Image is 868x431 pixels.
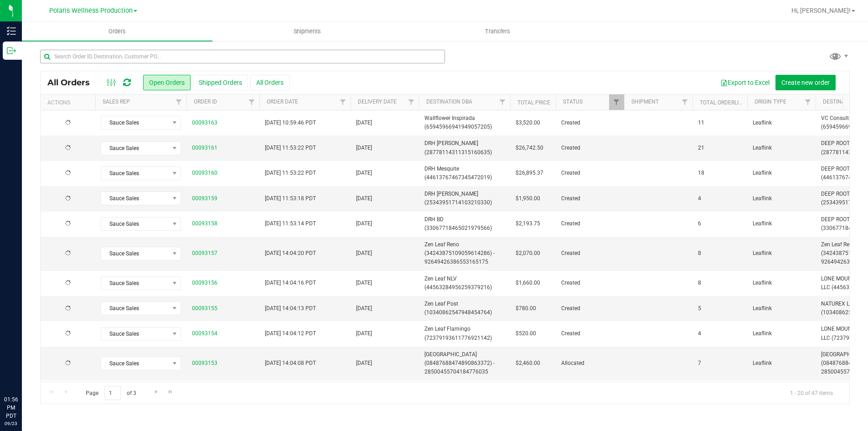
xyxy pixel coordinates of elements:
inline-svg: Outbound [7,46,16,55]
button: Open Orders [143,75,191,90]
span: 8 [698,279,701,287]
span: Sauce Sales [101,167,169,180]
span: [DATE] [356,249,372,258]
span: $3,520.00 [516,119,540,127]
div: Actions [47,99,92,106]
span: 21 [698,144,704,152]
a: Filter [244,94,259,110]
span: Sauce Sales [101,302,169,315]
span: Created [561,169,619,177]
a: Filter [171,94,186,110]
span: [DATE] 14:04:16 PDT [265,279,316,287]
span: Leaflink [753,119,810,127]
span: Sauce Sales [101,357,169,370]
a: Go to the last page [164,386,177,398]
span: $1,660.00 [516,279,540,287]
input: 1 [104,386,121,400]
a: Origin Type [754,99,786,105]
span: [DATE] [356,304,372,313]
span: Page of 3 [78,386,144,400]
span: Sauce Sales [101,142,169,155]
span: 6 [698,219,701,228]
span: 8 [698,249,701,258]
span: Created [561,249,619,258]
span: Zen Leaf Flamingo (72379193611776921142) [424,325,505,342]
a: Go to the next page [150,386,163,398]
a: Order Date [267,99,298,105]
a: Order ID [194,99,217,105]
iframe: Resource center unread badge [27,357,38,368]
span: DRH Mesquite (44613767467345472019) [424,165,505,182]
a: Orders [22,22,212,41]
a: 00093161 [192,144,217,152]
span: [DATE] 11:53:18 PDT [265,194,316,203]
a: 00093158 [192,219,217,228]
a: Filter [801,94,816,110]
span: Leaflink [753,194,810,203]
span: All Orders [47,78,99,88]
span: [DATE] [356,359,372,368]
span: $520.00 [516,329,536,338]
span: Leaflink [753,304,810,313]
span: [DATE] [356,279,372,287]
span: Created [561,119,619,127]
button: All Orders [250,75,289,90]
a: Filter [609,94,624,110]
span: Wallflower Inspirada (65945966941949057205) [424,114,505,131]
span: Leaflink [753,144,810,152]
span: Polaris Wellness Production [49,7,133,15]
span: 4 [698,194,701,203]
span: 11 [698,119,704,127]
span: [DATE] [356,329,372,338]
span: [DATE] 14:04:13 PDT [265,304,316,313]
span: $2,070.00 [516,249,540,258]
a: Total Orderlines [700,99,749,106]
span: Created [561,144,619,152]
span: $2,460.00 [516,359,540,368]
a: 00093153 [192,359,217,368]
span: Zen Leaf Post (10340862547948454764) [424,300,505,317]
span: DRH [PERSON_NAME] (25343951714103210330) [424,190,505,207]
a: 00093157 [192,249,217,258]
span: [DATE] 11:53:22 PDT [265,169,316,177]
a: Sales Rep [103,99,130,105]
span: Sauce Sales [101,192,169,205]
a: Filter [404,94,419,110]
span: Leaflink [753,359,810,368]
span: [DATE] [356,194,372,203]
a: Destination [823,99,857,105]
a: Filter [336,94,351,110]
span: Sauce Sales [101,277,169,290]
span: DRH [PERSON_NAME] (28778114311315160635) [424,139,505,156]
span: Sauce Sales [101,247,169,260]
span: Leaflink [753,279,810,287]
span: Leaflink [753,329,810,338]
p: 01:56 PM PDT [4,395,18,420]
a: 00093156 [192,279,217,287]
a: Destination DBA [426,99,472,105]
button: Export to Excel [714,75,775,90]
span: [DATE] 11:53:22 PDT [265,144,316,152]
span: 4 [698,329,701,338]
span: Create new order [781,79,830,86]
span: Sauce Sales [101,327,169,340]
span: [DATE] 10:59:46 PDT [265,119,316,127]
a: Filter [495,94,510,110]
span: $26,895.37 [516,169,543,177]
span: [GEOGRAPHIC_DATA] (08487688474890863372) - 28500455704184776035 [424,350,505,377]
input: Search Order ID, Destination, Customer PO... [40,50,445,63]
span: Leaflink [753,249,810,258]
span: [DATE] [356,119,372,127]
a: 00093154 [192,329,217,338]
a: Filter [677,94,692,110]
span: [DATE] 14:04:12 PDT [265,329,316,338]
span: [DATE] 14:04:20 PDT [265,249,316,258]
span: Sauce Sales [101,116,169,129]
span: Sauce Sales [101,218,169,230]
span: $780.00 [516,304,536,313]
a: Total Price [517,99,550,106]
span: $2,193.75 [516,219,540,228]
span: [DATE] [356,169,372,177]
span: [DATE] 14:04:08 PDT [265,359,316,368]
button: Create new order [775,75,836,90]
